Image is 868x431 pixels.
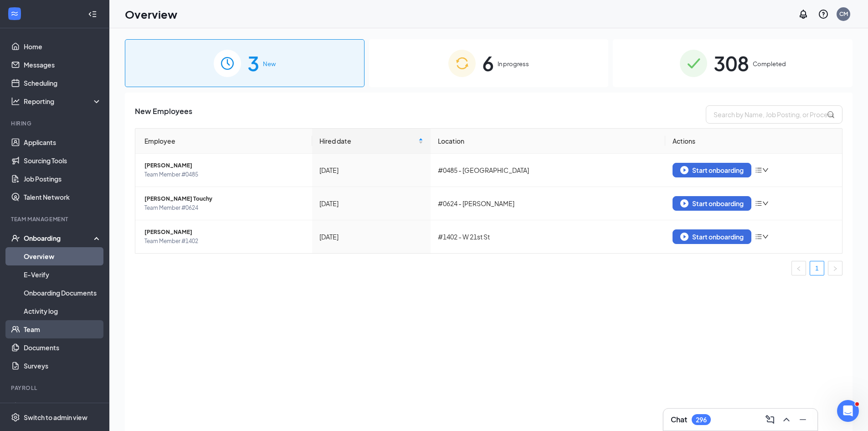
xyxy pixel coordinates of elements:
a: Documents [24,338,102,357]
svg: Notifications [798,9,809,20]
div: [DATE] [319,165,423,175]
button: Minimize [796,412,810,427]
h1: Overview [125,6,177,22]
span: New Employees [135,105,192,124]
span: New [263,59,276,68]
a: Job Postings [24,170,102,188]
span: bars [755,233,762,240]
a: PayrollCrown [24,398,102,416]
span: [PERSON_NAME] [144,161,305,170]
td: #0624 - [PERSON_NAME] [431,187,666,220]
div: Reporting [24,97,102,106]
a: Sourcing Tools [24,151,102,170]
a: Onboarding Documents [24,284,102,302]
span: right [832,266,838,271]
span: bars [755,166,762,174]
button: Start onboarding [673,196,751,211]
div: Hiring [11,119,100,127]
a: Activity log [24,302,102,320]
a: Scheduling [24,74,102,92]
li: Previous Page [791,261,806,275]
a: 1 [810,261,824,275]
a: Surveys [24,357,102,375]
svg: ComposeMessage [765,414,776,425]
span: In progress [498,59,529,68]
div: Payroll [11,384,100,392]
button: ChevronUp [779,412,794,427]
td: #1402 - W 21st St [431,220,666,253]
div: [DATE] [319,232,423,242]
button: Start onboarding [673,163,751,177]
td: #0485 - [GEOGRAPHIC_DATA] [431,154,666,187]
div: Start onboarding [680,199,744,208]
th: Actions [665,129,842,154]
a: Applicants [24,133,102,151]
li: Next Page [828,261,842,275]
iframe: Intercom live chat [837,400,859,422]
svg: Analysis [11,97,20,106]
div: 296 [696,416,707,424]
input: Search by Name, Job Posting, or Process [706,105,842,124]
div: Switch to admin view [24,413,87,422]
button: left [791,261,806,275]
span: left [796,266,801,271]
svg: Collapse [88,10,97,19]
div: [DATE] [319,198,423,208]
a: Team [24,320,102,338]
span: bars [755,200,762,207]
div: Onboarding [24,234,94,243]
div: Team Management [11,215,100,223]
th: Employee [135,129,312,154]
svg: ChevronUp [781,414,792,425]
a: Talent Network [24,188,102,206]
span: Team Member #0485 [144,170,305,179]
span: [PERSON_NAME] Touchy [144,194,305,203]
span: Hired date [319,136,416,146]
div: CM [839,10,848,18]
span: Team Member #0624 [144,203,305,213]
h3: Chat [671,415,687,425]
button: Start onboarding [673,229,751,244]
div: Start onboarding [680,166,744,174]
a: E-Verify [24,265,102,284]
span: [PERSON_NAME] [144,228,305,237]
svg: Minimize [797,414,808,425]
a: Home [24,37,102,56]
button: right [828,261,842,275]
span: 308 [714,47,749,79]
span: Completed [753,59,786,68]
div: Start onboarding [680,233,744,241]
span: 6 [482,47,494,79]
svg: UserCheck [11,234,20,243]
span: down [762,167,769,173]
svg: QuestionInfo [818,9,829,20]
a: Overview [24,247,102,265]
span: down [762,234,769,240]
span: Team Member #1402 [144,237,305,246]
span: 3 [247,47,259,79]
span: down [762,200,769,207]
button: ComposeMessage [763,412,777,427]
li: 1 [810,261,824,275]
a: Messages [24,56,102,74]
th: Location [431,129,666,154]
svg: Settings [11,413,20,422]
svg: WorkstreamLogo [10,9,19,18]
